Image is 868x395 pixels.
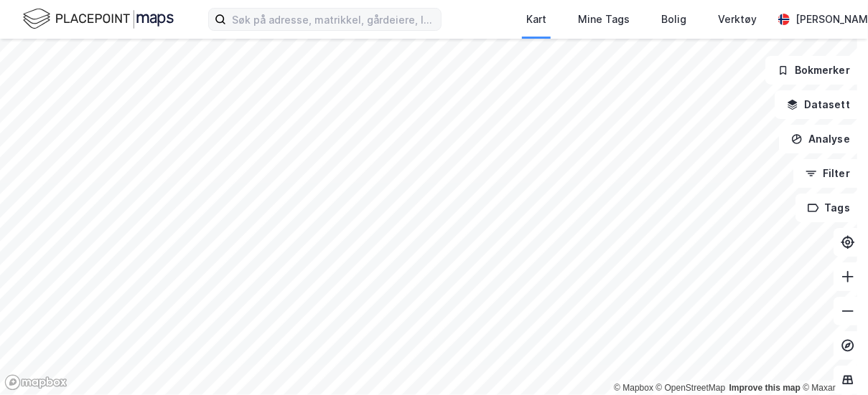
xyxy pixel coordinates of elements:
[718,11,757,28] div: Verktøy
[23,6,174,32] img: logo.f888ab2527a4732fd821a326f86c7f29.svg
[226,9,441,30] input: Søk på adresse, matrikkel, gårdeiere, leietakere eller personer
[526,11,546,28] div: Kart
[661,11,686,28] div: Bolig
[578,11,630,28] div: Mine Tags
[796,326,868,395] iframe: Chat Widget
[796,326,868,395] div: Kontrollprogram for chat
